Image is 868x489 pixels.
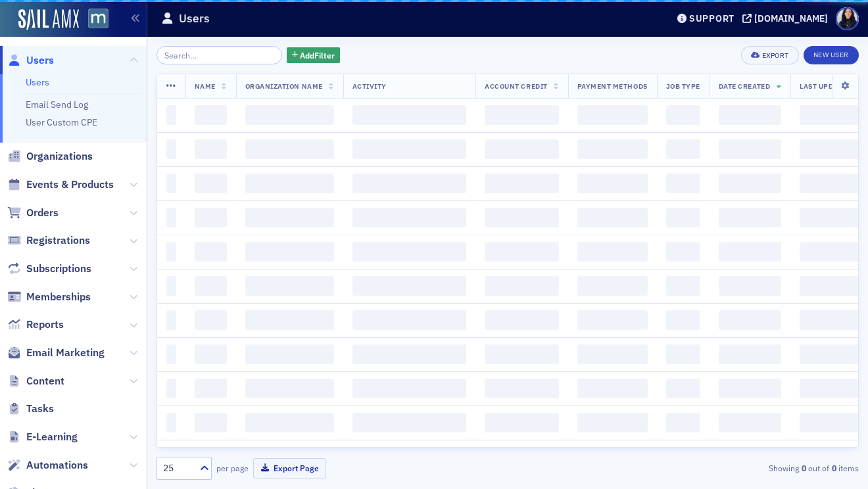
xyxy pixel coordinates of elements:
[7,317,64,332] a: Reports
[195,174,227,193] span: ‌
[157,46,282,64] input: Search…
[666,105,700,125] span: ‌
[245,81,323,91] span: Organization Name
[485,242,558,262] span: ‌
[195,208,227,227] span: ‌
[719,139,781,159] span: ‌
[245,242,334,262] span: ‌
[88,9,108,29] img: SailAMX
[7,206,59,220] a: Orders
[195,242,227,262] span: ‌
[485,276,558,296] span: ‌
[195,413,227,432] span: ‌
[26,290,91,304] span: Memberships
[666,242,700,262] span: ‌
[245,139,334,159] span: ‌
[762,52,789,59] div: Export
[287,47,341,64] button: AddFilter
[754,12,828,24] div: [DOMAIN_NAME]
[26,317,64,332] span: Reports
[666,139,700,159] span: ‌
[166,174,176,193] span: ‌
[741,46,798,64] button: Export
[836,7,859,30] span: Profile
[26,53,54,68] span: Users
[485,139,558,159] span: ‌
[26,430,78,444] span: E-Learning
[166,242,176,262] span: ‌
[719,174,781,193] span: ‌
[166,447,176,467] span: ‌
[166,344,176,364] span: ‌
[352,276,467,296] span: ‌
[666,344,700,364] span: ‌
[689,12,735,24] div: Support
[7,53,54,68] a: Users
[577,139,648,159] span: ‌
[245,276,334,296] span: ‌
[666,276,700,296] span: ‌
[352,139,467,159] span: ‌
[352,81,387,91] span: Activity
[719,276,781,296] span: ‌
[7,177,114,192] a: Events & Products
[577,105,648,125] span: ‌
[195,379,227,398] span: ‌
[26,262,91,276] span: Subscriptions
[719,81,770,91] span: Date Created
[166,105,176,125] span: ‌
[7,262,91,276] a: Subscriptions
[352,174,467,193] span: ‌
[166,379,176,398] span: ‌
[577,310,648,330] span: ‌
[352,105,467,125] span: ‌
[577,276,648,296] span: ‌
[166,139,176,159] span: ‌
[26,149,93,164] span: Organizations
[195,276,227,296] span: ‌
[7,346,105,360] a: Email Marketing
[719,105,781,125] span: ‌
[26,76,49,88] a: Users
[26,374,64,388] span: Content
[666,379,700,398] span: ‌
[800,81,851,91] span: Last Updated
[666,81,700,91] span: Job Type
[800,174,863,193] span: ‌
[245,105,334,125] span: ‌
[195,139,227,159] span: ‌
[166,413,176,432] span: ‌
[26,116,97,128] a: User Custom CPE
[485,81,547,91] span: Account Credit
[195,105,227,125] span: ‌
[245,174,334,193] span: ‌
[800,276,863,296] span: ‌
[179,11,210,26] h1: Users
[799,462,808,474] strong: 0
[300,49,335,61] span: Add Filter
[485,310,558,330] span: ‌
[800,208,863,227] span: ‌
[26,346,105,360] span: Email Marketing
[800,379,863,398] span: ‌
[7,233,90,248] a: Registrations
[352,208,467,227] span: ‌
[18,9,79,30] a: SailAMX
[800,105,863,125] span: ‌
[829,462,838,474] strong: 0
[216,462,249,474] label: per page
[195,310,227,330] span: ‌
[195,344,227,364] span: ‌
[800,242,863,262] span: ‌
[79,9,108,31] a: View Homepage
[577,81,648,91] span: Payment Methods
[7,458,88,473] a: Automations
[666,208,700,227] span: ‌
[26,206,59,220] span: Orders
[195,81,216,91] span: Name
[245,413,334,432] span: ‌
[577,174,648,193] span: ‌
[352,379,467,398] span: ‌
[719,242,781,262] span: ‌
[352,344,467,364] span: ‌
